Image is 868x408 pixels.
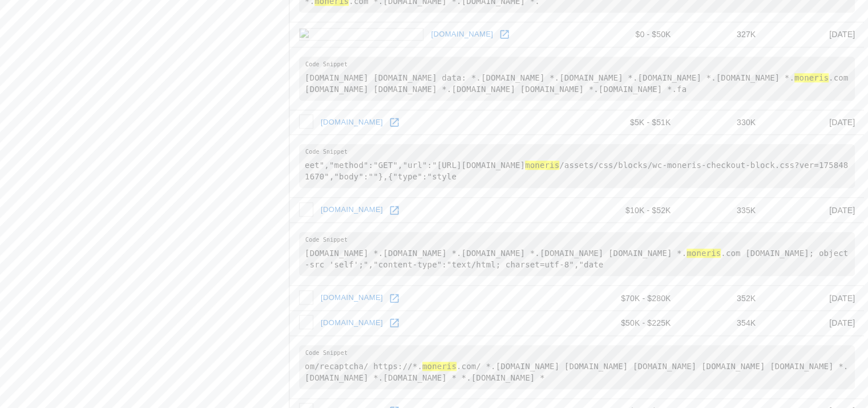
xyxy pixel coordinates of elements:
[432,314,500,332] a: [DOMAIN_NAME]
[507,114,524,131] a: Open nuvomagazine.com in new window
[680,110,765,135] td: 330K
[589,22,680,47] td: $0 - $50K
[422,362,457,371] hl: moneris
[299,345,855,389] pre: om/recaptcha/ https://*. .com/ *.[DOMAIN_NAME] [DOMAIN_NAME] [DOMAIN_NAME] [DOMAIN_NAME] [DOMAIN_...
[425,201,492,219] a: [DOMAIN_NAME]
[589,110,680,135] td: $5K - $51K
[299,204,420,217] img: niagararegion.ca icon
[299,144,855,188] pre: eet","method":"GET","url":"[URL][DOMAIN_NAME] /assets/css/blocks/wc-moneris-checkout-block.css?ve...
[687,249,721,258] hl: moneris
[765,198,864,223] td: [DATE]
[794,73,829,82] hl: moneris
[299,317,427,329] img: glowproducts.com icon
[589,286,680,311] td: $70K - $280K
[765,22,864,47] td: [DATE]
[680,286,765,311] td: 352K
[589,310,680,335] td: $50K - $225K
[299,116,434,129] img: nuvomagazine.com icon
[318,289,386,307] a: [DOMAIN_NAME]
[680,310,765,335] td: 354K
[299,28,423,41] img: fraserinstitute.org icon
[589,198,680,223] td: $10K - $52K
[299,232,855,276] pre: [DOMAIN_NAME] *.[DOMAIN_NAME] *.[DOMAIN_NAME] *.[DOMAIN_NAME] [DOMAIN_NAME] *. .com [DOMAIN_NAME]...
[492,202,510,219] a: Open niagararegion.ca in new window
[496,26,513,43] a: Open fraserinstitute.org in new window
[765,110,864,135] td: [DATE]
[765,286,864,311] td: [DATE]
[525,161,559,170] hl: moneris
[680,198,765,223] td: 335K
[765,310,864,335] td: [DATE]
[499,314,516,331] a: Open glowproducts.com in new window
[428,26,496,43] a: [DOMAIN_NAME]
[439,114,507,131] a: [DOMAIN_NAME]
[680,22,765,47] td: 327K
[386,290,403,307] a: Open airmiles.ca in new window
[299,290,313,305] img: airmiles.ca icon
[299,57,855,101] pre: [DOMAIN_NAME] [DOMAIN_NAME] data: *.[DOMAIN_NAME] *.[DOMAIN_NAME] *.[DOMAIN_NAME] *.[DOMAIN_NAME]...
